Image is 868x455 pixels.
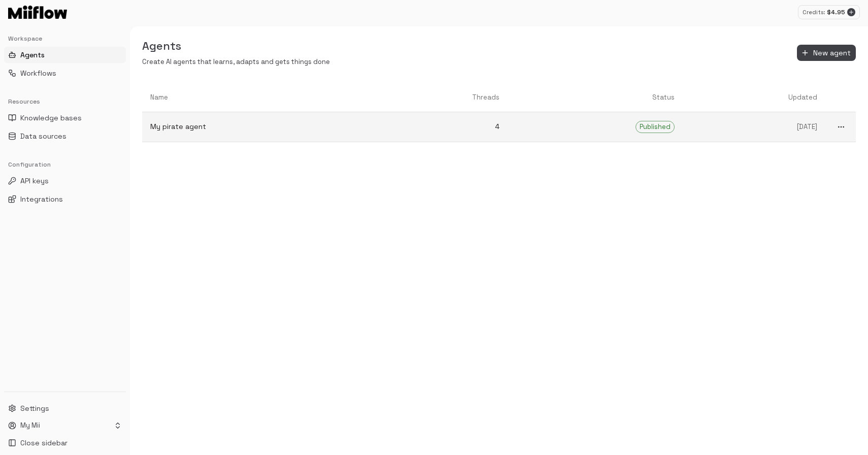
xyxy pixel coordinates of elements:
[20,176,49,186] span: API keys
[378,121,500,132] p: 4
[4,30,126,47] div: Workspace
[4,156,126,173] div: Configuration
[370,113,508,140] a: 4
[20,421,40,431] p: My Mii
[142,83,370,112] th: Name
[4,400,126,416] button: Settings
[4,173,126,189] button: API keys
[20,403,49,413] span: Settings
[4,110,126,126] button: Knowledge bases
[4,47,126,63] button: Agents
[20,113,82,123] span: Knowledge bases
[4,418,126,433] button: My Mii
[4,191,126,207] button: Integrations
[4,65,126,81] button: Workflows
[20,438,68,448] span: Close sidebar
[827,8,845,17] p: $ 4.95
[142,113,370,140] a: My pirate agent
[847,8,855,16] button: Add credits
[126,26,134,455] button: Toggle Sidebar
[20,68,56,78] span: Workflows
[691,122,817,132] p: [DATE]
[813,47,851,59] span: New agent
[636,122,674,132] span: Published
[4,128,126,144] button: Data sources
[370,83,508,112] th: Threads
[150,121,362,132] p: My pirate agent
[683,83,825,112] th: Updated
[803,8,825,17] p: Credits:
[8,6,67,19] img: Logo
[683,114,825,140] a: [DATE]
[4,435,126,451] button: Close sidebar
[20,50,45,60] span: Agents
[4,93,126,110] div: Resources
[142,39,330,53] h5: Agents
[508,113,682,141] a: Published
[20,131,66,141] span: Data sources
[797,45,856,61] button: New agent
[20,194,63,204] span: Integrations
[508,83,682,112] th: Status
[834,120,848,134] button: more
[142,57,330,67] p: Create AI agents that learns, adapts and gets things done
[825,112,856,142] a: more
